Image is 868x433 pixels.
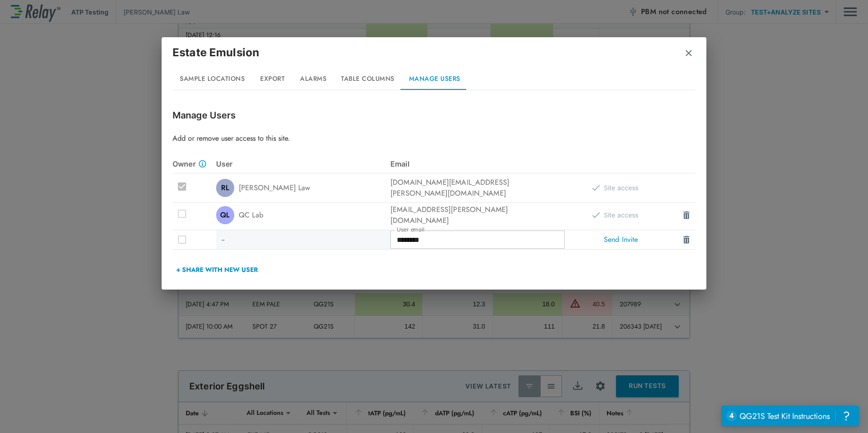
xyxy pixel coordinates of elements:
[293,68,334,90] button: Alarms
[216,230,390,249] div: --
[173,44,259,61] p: Estate Emulsion
[682,211,691,220] img: Drawer Icon
[173,133,695,144] p: Add or remove user access to this site.
[252,68,293,90] button: Export
[592,212,600,218] img: check Icon
[173,108,695,122] p: Manage Users
[592,210,639,221] div: Site access
[334,68,402,90] button: Table Columns
[390,158,565,169] div: Email
[173,259,261,280] button: + Share with New User
[599,231,643,249] button: Send Invite
[682,235,691,244] img: Drawer Icon
[684,49,693,58] img: Remove
[216,179,234,197] div: RL
[592,185,600,191] img: check Icon
[397,226,424,233] label: User email
[216,206,234,224] div: QL
[173,158,216,169] div: Owner
[592,182,639,193] div: Site access
[721,406,859,426] iframe: Resource center
[390,177,565,199] div: [DOMAIN_NAME][EMAIL_ADDRESS][PERSON_NAME][DOMAIN_NAME]
[216,206,390,224] div: QC Lab
[216,158,390,169] div: User
[402,68,468,90] button: Manage Users
[390,204,565,226] div: [EMAIL_ADDRESS][PERSON_NAME][DOMAIN_NAME]
[173,68,252,90] button: Sample Locations
[216,179,390,197] div: [PERSON_NAME] Law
